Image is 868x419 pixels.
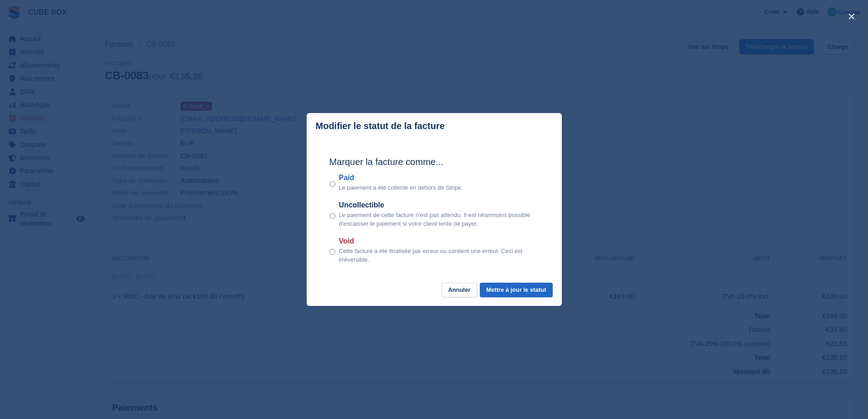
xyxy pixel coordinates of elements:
button: Annuler [442,283,477,298]
p: Le paiement a été collecté en dehors de Stripe. [339,183,463,192]
p: Modifier le statut de la facture [316,121,445,131]
p: Cette facture a été finalisée par erreur ou contient une erreur. Ceci est irréversible. [339,247,539,264]
button: close [844,9,859,24]
label: Void [339,236,539,247]
label: Paid [339,172,463,183]
p: Le paiement de cette facture n'est pas attendu. Il est néanmoins possible d'encaisser le paiement... [339,211,539,228]
label: Uncollectible [339,200,539,211]
button: Mettre à jour le statut [480,283,552,298]
h2: Marquer la facture comme... [329,155,539,169]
